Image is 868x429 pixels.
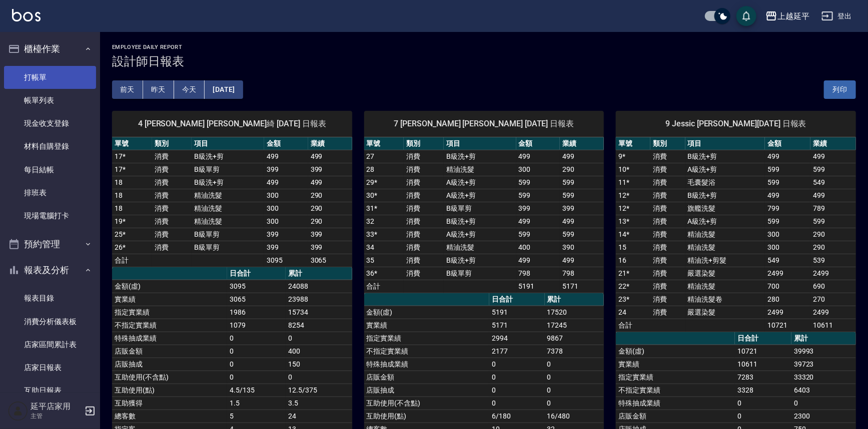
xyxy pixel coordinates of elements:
[791,332,856,345] th: 累計
[308,176,352,189] td: 499
[367,243,375,251] a: 34
[112,54,856,68] h3: 設計師日報表
[227,371,286,384] td: 0
[124,119,340,129] span: 4 [PERSON_NAME] [PERSON_NAME]綺 [DATE] 日報表
[560,241,604,254] td: 390
[650,163,685,176] td: 消費
[227,280,286,293] td: 3095
[616,384,735,397] td: 不指定實業績
[192,189,264,202] td: 精油洗髮
[308,137,352,150] th: 業績
[444,215,516,228] td: B級洗+剪
[685,215,765,228] td: A級洗+剪
[264,241,308,254] td: 399
[650,176,685,189] td: 消費
[685,163,765,176] td: A級洗+剪
[227,345,286,358] td: 0
[308,150,352,163] td: 499
[112,137,152,150] th: 單號
[404,215,444,228] td: 消費
[152,215,192,228] td: 消費
[152,241,192,254] td: 消費
[4,287,96,310] a: 報表目錄
[404,163,444,176] td: 消費
[112,384,227,397] td: 互助使用(點)
[286,358,352,371] td: 150
[264,215,308,228] td: 300
[286,397,352,410] td: 3.5
[810,228,856,241] td: 290
[516,241,560,254] td: 400
[112,358,227,371] td: 店販抽成
[364,358,489,371] td: 特殊抽成業績
[12,9,41,21] img: Logo
[650,280,685,293] td: 消費
[143,80,174,99] button: 昨天
[545,332,604,345] td: 9867
[308,241,352,254] td: 399
[489,358,544,371] td: 0
[616,345,735,358] td: 金額(虛)
[810,202,856,215] td: 789
[444,267,516,280] td: B級單剪
[761,6,813,26] button: 上越延平
[560,137,604,150] th: 業績
[616,137,856,332] table: a dense table
[650,150,685,163] td: 消費
[112,397,227,410] td: 互助獲得
[192,202,264,215] td: 精油洗髮
[618,256,626,264] a: 16
[152,189,192,202] td: 消費
[560,163,604,176] td: 290
[404,176,444,189] td: 消費
[810,280,856,293] td: 690
[765,306,810,319] td: 2499
[286,280,352,293] td: 24088
[810,306,856,319] td: 2499
[227,306,286,319] td: 1986
[516,150,560,163] td: 499
[810,189,856,202] td: 499
[31,402,82,412] h5: 延平店家用
[650,293,685,306] td: 消費
[227,267,286,280] th: 日合計
[364,332,489,345] td: 指定實業績
[735,397,791,410] td: 0
[364,371,489,384] td: 店販金額
[192,150,264,163] td: B級洗+剪
[616,371,735,384] td: 指定實業績
[364,345,489,358] td: 不指定實業績
[735,371,791,384] td: 7283
[404,267,444,280] td: 消費
[264,254,308,267] td: 3095
[516,202,560,215] td: 399
[765,319,810,332] td: 10721
[112,319,227,332] td: 不指定實業績
[264,228,308,241] td: 399
[489,397,544,410] td: 0
[227,384,286,397] td: 4.5/135
[765,137,810,150] th: 金額
[685,189,765,202] td: B級洗+剪
[112,371,227,384] td: 互助使用(不含點)
[444,137,516,150] th: 項目
[192,137,264,150] th: 項目
[685,202,765,215] td: 旗艦洗髮
[545,358,604,371] td: 0
[650,189,685,202] td: 消費
[817,7,856,25] button: 登出
[404,228,444,241] td: 消費
[516,254,560,267] td: 499
[112,410,227,423] td: 總客數
[650,228,685,241] td: 消費
[765,228,810,241] td: 300
[545,293,604,306] th: 累計
[227,410,286,423] td: 5
[264,202,308,215] td: 300
[685,241,765,254] td: 精油洗髮
[685,137,765,150] th: 項目
[112,80,143,99] button: 前天
[616,397,735,410] td: 特殊抽成業績
[31,412,82,421] p: 主管
[174,80,205,99] button: 今天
